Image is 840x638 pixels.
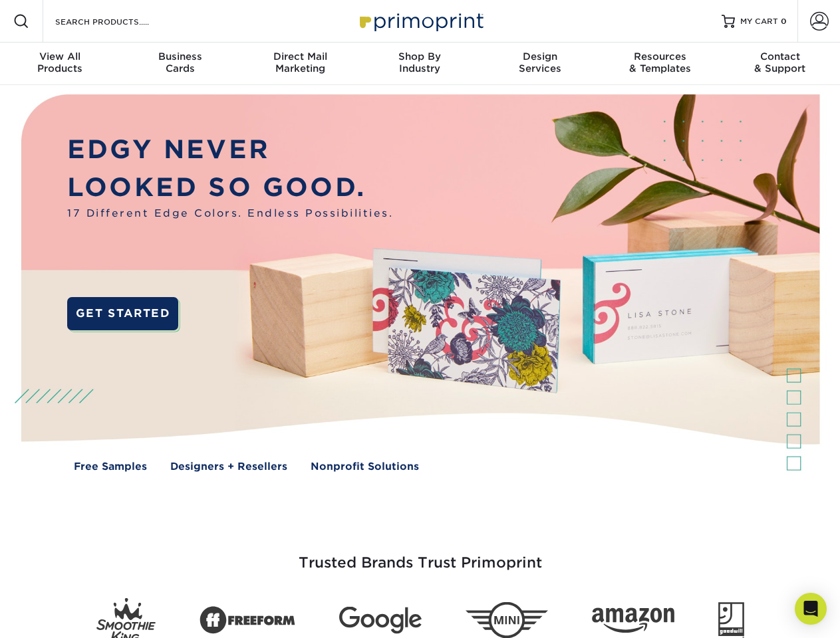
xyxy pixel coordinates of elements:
a: Designers + Resellers [170,459,287,475]
span: Direct Mail [240,51,360,62]
span: Design [480,51,600,62]
div: Services [480,51,600,74]
p: LOOKED SO GOOD. [67,169,393,207]
a: BusinessCards [120,43,239,85]
iframe: Google Customer Reviews [3,597,113,633]
a: GET STARTED [67,297,178,330]
input: SEARCH PRODUCTS..... [54,13,184,29]
a: Free Samples [74,459,147,475]
div: Industry [360,51,480,74]
a: Shop ByIndustry [360,43,480,85]
div: Marketing [240,51,360,74]
a: Resources& Templates [600,43,720,85]
a: Direct MailMarketing [240,43,360,85]
span: Contact [720,51,840,62]
div: & Support [720,51,840,74]
p: EDGY NEVER [67,131,393,169]
span: Resources [600,51,720,62]
div: Open Intercom Messenger [795,593,827,625]
img: Google [339,607,422,634]
span: 17 Different Edge Colors. Endless Possibilities. [67,206,393,221]
span: Shop By [360,51,480,62]
span: MY CART [740,16,778,27]
span: 0 [781,17,787,26]
img: Amazon [592,608,674,633]
a: DesignServices [480,43,600,85]
img: Primoprint [354,7,487,35]
a: Nonprofit Solutions [311,459,419,475]
div: Cards [120,51,239,74]
img: Goodwill [718,602,744,638]
div: & Templates [600,51,720,74]
h3: Trusted Brands Trust Primoprint [31,522,809,587]
span: Business [120,51,239,62]
a: Contact& Support [720,43,840,85]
